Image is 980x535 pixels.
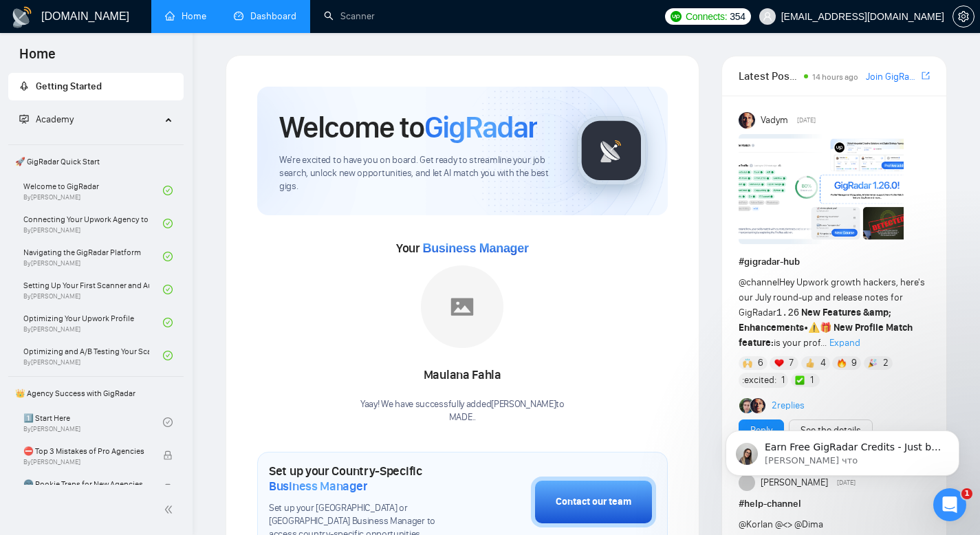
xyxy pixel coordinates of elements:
a: Join GigRadar Slack Community [866,69,919,85]
a: Connecting Your Upwork Agency to GigRadarBy[PERSON_NAME] [23,208,163,239]
span: rocket [19,81,29,91]
a: export [922,69,930,83]
span: We're excited to have you on board. Get ready to streamline your job search, unlock new opportuni... [279,154,555,193]
span: 1 [961,488,972,499]
a: Optimizing Your Upwork ProfileBy[PERSON_NAME] [23,307,163,338]
span: 🌚 Rookie Traps for New Agencies [23,477,149,491]
span: 354 [730,9,745,24]
span: Home [8,44,67,73]
span: check-circle [163,351,173,360]
span: Expand [829,337,860,349]
img: F09AC4U7ATU-image.png [739,134,904,244]
span: 14 hours ago [812,72,858,82]
span: check-circle [163,318,173,327]
img: Alex B [739,398,754,413]
span: Business Manager [269,479,367,494]
a: Welcome to GigRadarBy[PERSON_NAME] [23,175,163,206]
img: 👍 [805,358,815,368]
img: logo [11,6,33,28]
span: check-circle [163,219,173,228]
p: MADE. . [360,411,565,424]
span: Hey Upwork growth hackers, here's our July round-up and release notes for GigRadar • is your prof... [739,276,925,349]
span: 7 [789,356,794,370]
span: :excited: [742,373,776,388]
span: check-circle [163,417,173,427]
img: 🙌 [743,358,752,368]
iframe: Intercom live chat [933,488,966,521]
code: 1.26 [776,307,800,318]
iframe: Intercom notifications сообщение [705,402,980,498]
span: [DATE] [797,114,816,127]
button: setting [952,6,974,28]
div: Yaay! We have successfully added [PERSON_NAME] to [360,398,565,424]
a: Navigating the GigRadar PlatformBy[PERSON_NAME] [23,241,163,272]
span: fund-projection-screen [19,114,29,124]
span: Getting Started [36,80,102,92]
button: Contact our team [531,477,656,527]
img: upwork-logo.png [671,11,682,22]
li: Getting Started [8,73,184,100]
span: export [922,70,930,81]
span: @channel [739,276,779,288]
img: ❤️ [774,358,784,368]
span: user [763,12,772,21]
img: 🎉 [868,358,878,368]
span: 6 [758,356,763,370]
span: check-circle [163,285,173,294]
img: placeholder.png [421,265,503,348]
a: homeHome [165,10,206,22]
span: Latest Posts from the GigRadar Community [739,67,801,85]
span: GigRadar [424,109,537,146]
span: 🚀 GigRadar Quick Start [10,148,182,175]
img: ✅ [795,375,805,385]
span: setting [953,11,974,22]
a: Optimizing and A/B Testing Your Scanner for Better ResultsBy[PERSON_NAME] [23,340,163,371]
span: 1 [781,373,785,387]
span: Academy [19,113,74,125]
span: Connects: [686,9,727,24]
h1: Set up your Country-Specific [269,463,462,494]
div: Maulana Fahla [360,364,565,387]
span: 🎁 [820,322,831,334]
a: dashboardDashboard [234,10,296,22]
span: check-circle [163,252,173,261]
div: Contact our team [556,494,631,510]
span: check-circle [163,186,173,195]
span: 1 [810,373,814,387]
span: Vadym [761,113,788,128]
span: lock [163,483,173,493]
span: 4 [820,356,826,370]
img: gigradar-logo.png [577,116,646,185]
span: ⚠️ [808,322,820,334]
span: Your [396,241,529,256]
h1: Welcome to [279,109,537,146]
span: ⛔ Top 3 Mistakes of Pro Agencies [23,444,149,458]
strong: New Features &amp; Enhancements [739,307,892,334]
h1: # gigradar-hub [739,254,930,270]
a: searchScanner [324,10,375,22]
span: Academy [36,113,74,125]
span: 9 [851,356,857,370]
span: lock [163,450,173,460]
a: setting [952,11,974,22]
a: Setting Up Your First Scanner and Auto-BidderBy[PERSON_NAME] [23,274,163,305]
h1: # help-channel [739,496,930,512]
span: 2 [883,356,889,370]
a: 1️⃣ Start HereBy[PERSON_NAME] [23,407,163,437]
span: 👑 Agency Success with GigRadar [10,380,182,407]
span: double-left [164,503,177,516]
img: Vadym [739,112,755,129]
img: 🔥 [837,358,847,368]
a: 2replies [772,399,805,413]
span: Business Manager [422,241,528,255]
span: By [PERSON_NAME] [23,458,149,466]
